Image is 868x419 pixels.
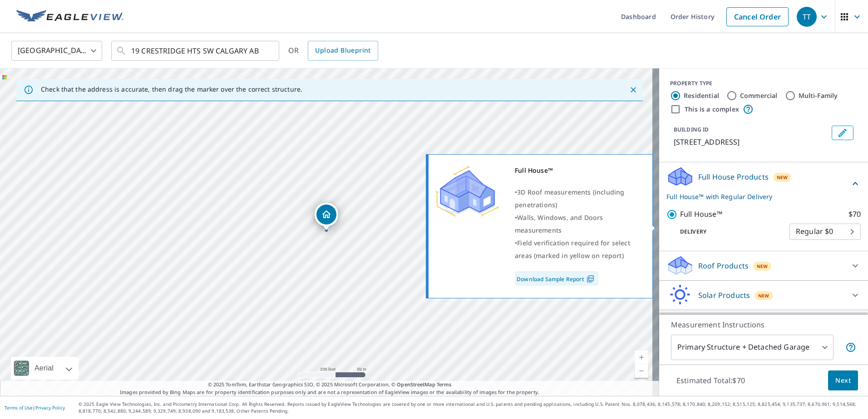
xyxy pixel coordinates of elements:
div: TT [797,7,817,27]
div: • [515,211,641,237]
img: Pdf Icon [584,275,597,283]
div: [GEOGRAPHIC_DATA] [11,38,102,63]
p: Estimated Total: $70 [669,370,752,390]
span: New [758,292,769,299]
button: Close [627,84,639,96]
p: BUILDING ID [674,126,709,133]
div: Aerial [11,357,79,380]
span: Next [835,375,851,386]
a: Terms [437,381,452,388]
p: Full House™ with Regular Delivery [666,192,850,201]
label: Residential [684,91,719,100]
div: Roof ProductsNew [666,255,861,277]
p: Full House Products [698,171,769,182]
button: Edit building 1 [832,126,853,140]
a: Privacy Policy [35,404,65,411]
p: Measurement Instructions [671,319,856,330]
span: Walls, Windows, and Doors measurements [515,213,603,234]
label: This is a complex [685,105,739,114]
div: Solar ProductsNew [666,284,861,306]
button: Next [828,370,858,391]
div: PROPERTY TYPE [670,79,857,88]
p: Check that the address is accurate, then drag the marker over the correct structure. [41,85,302,93]
div: OR [288,41,378,61]
p: © 2025 Eagle View Technologies, Inc. and Pictometry International Corp. All Rights Reserved. Repo... [79,401,863,414]
p: Roof Products [698,260,749,271]
a: Download Sample Report [515,271,598,286]
span: New [777,174,788,181]
label: Multi-Family [799,91,838,100]
div: Full House™ [515,164,641,177]
a: Terms of Use [5,404,33,411]
span: © 2025 TomTom, Earthstar Geographics SIO, © 2025 Microsoft Corporation, © [208,381,452,389]
p: $70 [848,209,861,220]
a: Upload Blueprint [308,41,378,61]
a: Current Level 17, Zoom Out [635,364,648,378]
input: Search by address or latitude-longitude [131,38,261,63]
span: Upload Blueprint [315,45,370,56]
div: Aerial [32,357,56,380]
a: Cancel Order [726,7,789,26]
span: New [757,263,768,270]
img: Premium [435,164,499,219]
p: | [5,405,65,410]
a: Current Level 17, Zoom In [635,351,648,364]
p: Delivery [666,228,789,236]
div: • [515,237,641,262]
p: [STREET_ADDRESS] [674,136,828,147]
div: Primary Structure + Detached Garage [671,335,833,360]
label: Commercial [740,91,778,100]
p: Full House™ [680,209,722,220]
div: Regular $0 [789,219,861,244]
span: Field verification required for select areas (marked in yellow on report) [515,239,630,260]
img: EV Logo [16,10,123,24]
a: OpenStreetMap [397,381,435,388]
div: Dropped pin, building 1, Residential property, 19 CRESTRIDGE HTS SW CALGARY AB T3B0L6 [315,203,338,231]
span: Your report will include the primary structure and a detached garage if one exists. [845,342,856,353]
p: Solar Products [698,290,750,301]
div: • [515,186,641,211]
span: 3D Roof measurements (including penetrations) [515,188,624,209]
div: Full House ProductsNewFull House™ with Regular Delivery [666,166,861,201]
